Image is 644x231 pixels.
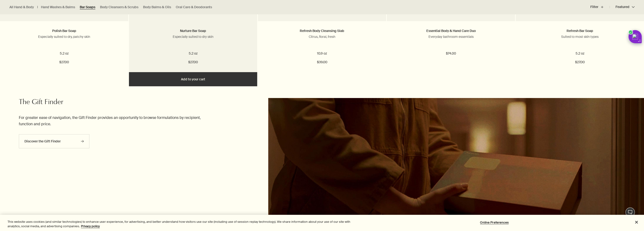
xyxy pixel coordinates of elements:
a: Polish Bar Soap [52,29,76,33]
p: Citrus, floral, fresh [265,35,379,39]
button: Featured [610,1,635,13]
a: Nurture Bar Soap [180,29,206,33]
span: $39.00 [317,59,327,65]
h2: The Gift Finder [19,98,215,107]
button: Live Assistance [625,208,635,217]
p: Suited to most skin types [523,35,637,39]
a: More information about your privacy, opens in a new tab [81,224,100,228]
span: $27.00 [59,59,69,65]
a: Body Balms & Oils [143,5,171,9]
a: Refresh Body Cleansing Slab [300,29,344,33]
p: Especially suited to dry skin [136,35,250,39]
a: All Hand & Body [9,5,34,9]
a: Hand Washes & Balms [41,5,75,9]
button: Add to your cart - $27.00 [129,72,257,86]
a: Essential Body & Hand Care Duo [426,29,476,33]
a: Oral Care & Deodorants [176,5,212,9]
p: For greater ease of navigation, the Gift Finder provides an opportunity to browse formulations by... [19,114,215,127]
a: Refresh Bar Soap [567,29,593,33]
span: $27.00 [188,59,198,65]
button: Filter [590,1,610,13]
div: This website uses cookies (and similar technologies) to enhance user experience, for advertising,... [8,219,354,229]
a: Body Cleansers & Scrubs [100,5,138,9]
button: Online Preferences, Opens the preference center dialog [480,218,509,227]
button: Close [631,217,642,227]
span: $27.00 [575,59,585,65]
a: Discover the Gift Finder [19,134,89,148]
p: Especially suited to dry, patchy skin [7,35,121,39]
p: Everyday bathroom essentials [394,35,508,39]
a: Bar Soaps [80,5,95,9]
span: $74.00 [446,51,456,56]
